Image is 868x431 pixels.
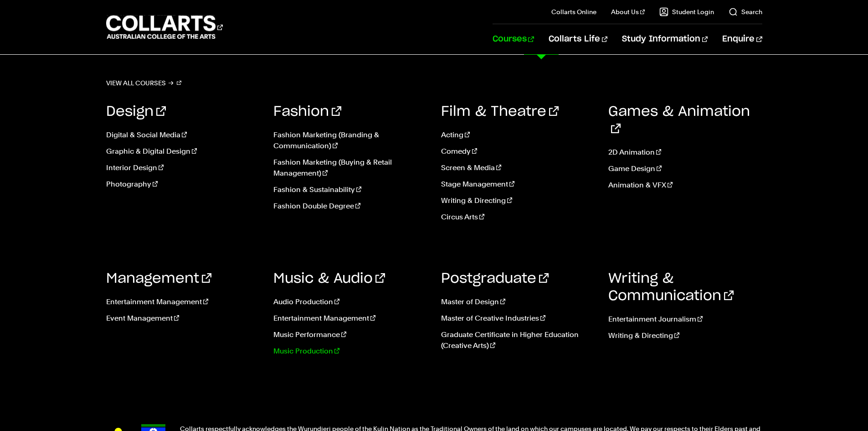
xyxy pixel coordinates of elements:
a: Digital & Social Media [106,130,260,140]
a: Fashion [273,105,341,119]
a: Search [729,7,762,16]
a: Stage Management [441,179,595,190]
a: Master of Design [441,296,595,307]
a: Comedy [441,146,595,157]
a: Design [106,105,166,119]
a: Entertainment Management [273,313,427,324]
a: Music Production [273,346,427,357]
a: Games & Animation [608,105,750,136]
a: Courses [493,24,534,54]
a: Writing & Directing [441,195,595,206]
a: Collarts Online [551,7,596,16]
div: Go to homepage [106,14,223,40]
a: About Us [611,7,645,16]
a: Enquire [722,24,762,54]
a: Circus Arts [441,212,595,223]
a: Entertainment Journalism [608,314,762,325]
a: View all courses [106,77,182,89]
a: Acting [441,130,595,140]
a: Graphic & Digital Design [106,146,260,157]
a: Study Information [622,24,708,54]
a: Entertainment Management [106,296,260,307]
a: Postgraduate [441,272,549,286]
a: 2D Animation [608,147,762,158]
a: Game Design [608,163,762,174]
a: Writing & Communication [608,272,734,303]
a: Fashion Double Degree [273,201,427,212]
a: Music & Audio [273,272,385,286]
a: Fashion Marketing (Branding & Communication) [273,130,427,151]
a: Fashion Marketing (Buying & Retail Management) [273,157,427,179]
a: Music Performance [273,329,427,340]
a: Master of Creative Industries [441,313,595,324]
a: Interior Design [106,162,260,173]
a: Collarts Life [549,24,607,54]
a: Audio Production [273,296,427,307]
a: Film & Theatre [441,105,559,119]
a: Management [106,272,211,286]
a: Screen & Media [441,162,595,173]
a: Student Login [659,7,714,16]
a: Photography [106,179,260,190]
a: Event Management [106,313,260,324]
a: Writing & Directing [608,330,762,341]
a: Graduate Certificate in Higher Education (Creative Arts) [441,329,595,351]
a: Fashion & Sustainability [273,184,427,195]
a: Animation & VFX [608,180,762,191]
